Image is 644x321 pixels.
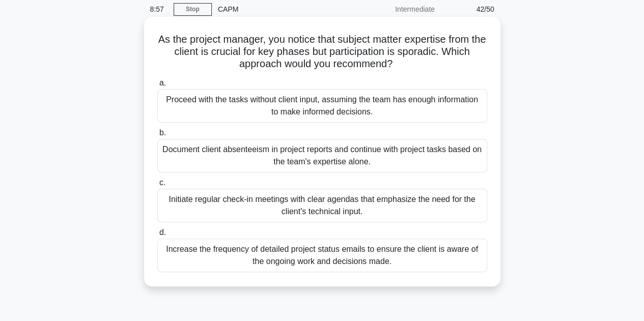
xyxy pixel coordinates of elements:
div: Increase the frequency of detailed project status emails to ensure the client is aware of the ong... [157,239,487,272]
span: c. [159,178,165,187]
h5: As the project manager, you notice that subject matter expertise from the client is crucial for k... [156,33,488,71]
span: d. [159,228,166,237]
div: Initiate regular check-in meetings with clear agendas that emphasize the need for the client's te... [157,189,487,222]
div: Proceed with the tasks without client input, assuming the team has enough information to make inf... [157,89,487,123]
div: Document client absenteeism in project reports and continue with project tasks based on the team'... [157,139,487,172]
span: b. [159,128,166,137]
span: a. [159,78,166,87]
a: Stop [174,3,212,16]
